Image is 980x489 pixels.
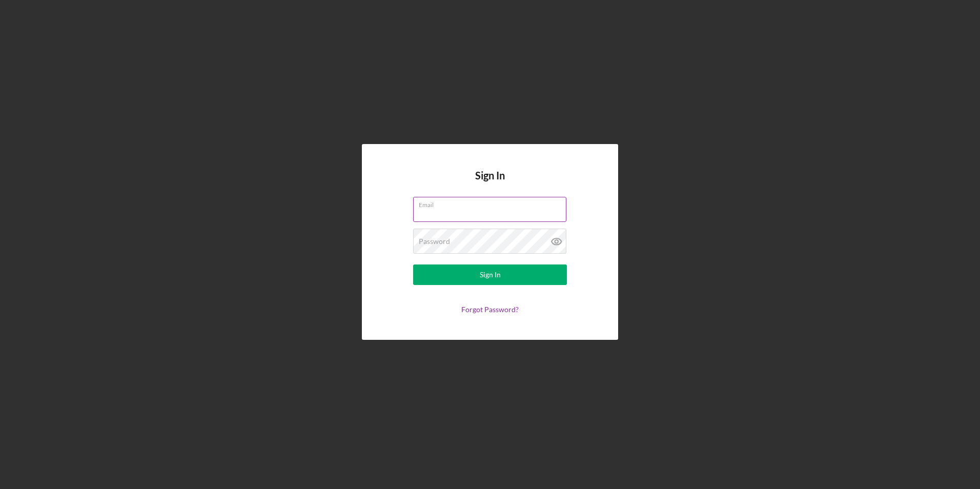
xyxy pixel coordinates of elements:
label: Password [419,237,450,246]
a: Forgot Password? [461,305,519,314]
label: Email [419,197,566,209]
button: Sign In [413,264,567,285]
div: Sign In [480,264,501,285]
h4: Sign In [475,170,505,197]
